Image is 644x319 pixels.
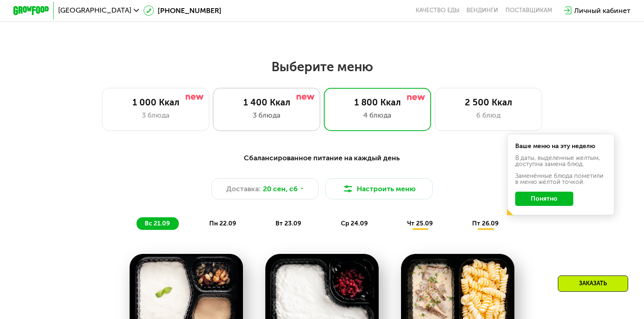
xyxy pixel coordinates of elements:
[515,143,607,149] div: Ваше меню на эту неделю
[515,155,607,168] div: В даты, выделенные желтым, доступна замена блюд.
[333,97,422,108] div: 1 800 Ккал
[466,7,498,14] a: Вендинги
[574,5,631,16] div: Личный кабинет
[222,97,311,108] div: 1 400 Ккал
[416,7,460,14] a: Качество еды
[341,220,368,227] span: ср 24.09
[111,97,200,108] div: 1 000 Ккал
[145,220,170,227] span: вс 21.09
[111,110,200,120] div: 3 блюда
[333,110,422,120] div: 4 блюда
[558,275,628,292] div: Заказать
[263,184,298,194] span: 20 сен, сб
[275,220,301,227] span: вт 23.09
[58,7,131,14] span: [GEOGRAPHIC_DATA]
[57,153,587,164] div: Сбалансированное питание на каждый день
[226,184,261,194] span: Доставка:
[143,5,221,16] a: [PHONE_NUMBER]
[407,220,433,227] span: чт 25.09
[515,192,573,206] button: Понятно
[505,7,552,14] div: поставщикам
[444,110,533,120] div: 6 блюд
[209,220,236,227] span: пн 22.09
[444,97,533,108] div: 2 500 Ккал
[325,178,433,200] button: Настроить меню
[28,59,615,75] h2: Выберите меню
[515,173,607,186] div: Заменённые блюда пометили в меню жёлтой точкой.
[222,110,311,120] div: 3 блюда
[472,220,499,227] span: пт 26.09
